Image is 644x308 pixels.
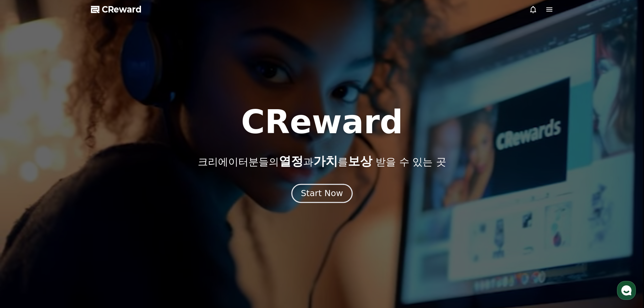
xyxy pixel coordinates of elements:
span: 보상 [348,154,372,168]
h1: CReward [241,106,403,138]
a: 설정 [87,214,130,231]
span: 대화 [62,225,70,230]
span: CReward [102,4,142,15]
a: 홈 [2,214,45,231]
span: 가치 [313,154,338,168]
a: 대화 [45,214,87,231]
span: 설정 [104,224,113,230]
a: CReward [91,4,142,15]
button: Start Now [291,184,353,203]
span: 홈 [21,224,25,230]
p: 크리에이터분들의 과 를 받을 수 있는 곳 [198,155,446,168]
div: Start Now [301,188,343,199]
span: 열정 [279,154,303,168]
a: Start Now [293,191,351,197]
